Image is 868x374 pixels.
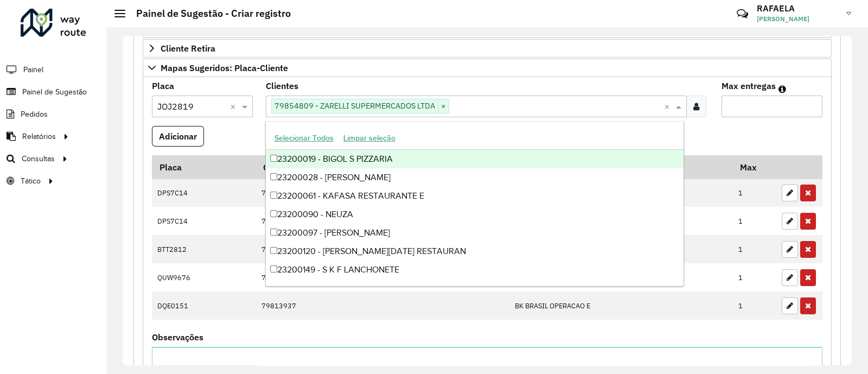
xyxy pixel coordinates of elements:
span: Clear all [230,100,239,113]
label: Placa [152,79,174,92]
td: DPS7C14 [152,179,256,207]
a: Mapas Sugeridos: Placa-Cliente [143,59,832,77]
span: Mapas Sugeridos: Placa-Cliente [161,64,288,72]
div: 23200061 - KAFASA RESTAURANTE E [266,187,684,205]
label: Observações [152,331,203,344]
div: 23200028 - [PERSON_NAME] [266,168,684,187]
label: Max entregas [722,79,776,92]
td: 79825068 [256,207,509,235]
span: Relatórios [22,131,56,142]
span: Painel de Sugestão [22,86,87,98]
td: 1 [733,291,776,320]
td: 1 [733,235,776,263]
span: Pedidos [21,109,48,120]
span: Painel [23,64,43,75]
td: 1 [733,263,776,291]
span: 79854809 - ZARELLI SUPERMERCADOS LTDA [272,99,438,112]
td: 1 [733,207,776,235]
th: Max [733,155,776,179]
h3: RAFAELA [757,3,838,14]
button: Adicionar [152,126,204,147]
td: 79819689 [256,263,509,291]
a: Cliente Retira [143,39,832,58]
span: [PERSON_NAME] [757,14,838,24]
h2: Painel de Sugestão - Criar registro [125,8,291,20]
span: Cliente Retira [161,44,215,53]
th: Placa [152,155,256,179]
button: Selecionar Todos [270,130,339,147]
td: DQE0151 [152,291,256,320]
span: Clear all [664,100,673,113]
span: × [438,100,449,113]
div: 23200090 - NEUZA [266,205,684,224]
th: Código Cliente [256,155,509,179]
td: 79846624 [256,179,509,207]
ng-dropdown-panel: Options list [265,121,685,287]
td: 79813937 [256,291,509,320]
td: QUW9676 [152,263,256,291]
td: BK BRASIL OPERACAO E [509,291,733,320]
a: Contato Rápido [731,2,754,26]
div: 23200019 - BIGOL S PIZZARIA [266,150,684,168]
em: Máximo de clientes que serão colocados na mesma rota com os clientes informados [778,85,786,93]
div: 23200120 - [PERSON_NAME][DATE] RESTAURAN [266,242,684,261]
td: DPS7C14 [152,207,256,235]
div: 23200185 - [PERSON_NAME] [266,279,684,297]
div: 23200149 - S K F LANCHONETE [266,261,684,279]
span: Consultas [22,153,55,164]
td: 79800869 [256,235,509,263]
span: Tático [21,175,41,187]
td: 1 [733,179,776,207]
button: Limpar seleção [339,130,400,147]
label: Clientes [266,79,298,92]
td: BTT2812 [152,235,256,263]
div: 23200097 - [PERSON_NAME] [266,224,684,242]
